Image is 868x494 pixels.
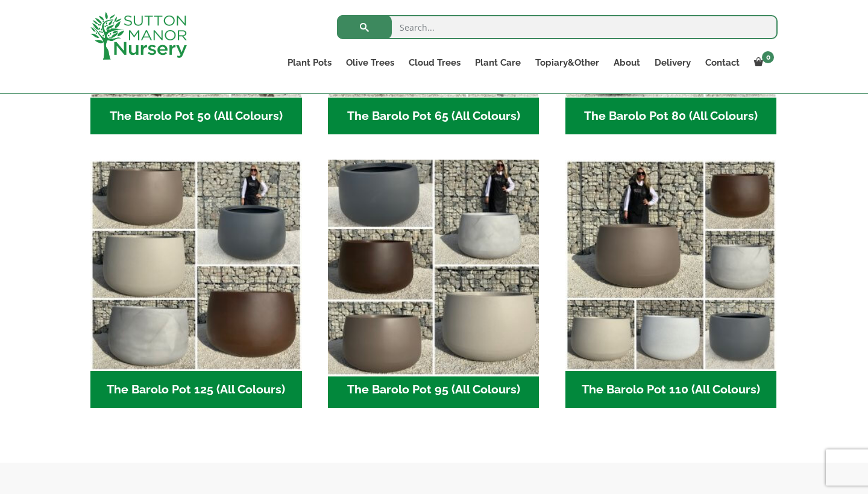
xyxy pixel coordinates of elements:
[280,54,339,71] a: Plant Pots
[90,371,302,408] h2: The Barolo Pot 125 (All Colours)
[90,160,302,408] a: Visit product category The Barolo Pot 125 (All Colours)
[468,54,528,71] a: Plant Care
[339,54,401,71] a: Olive Trees
[647,54,698,71] a: Delivery
[565,371,777,408] h2: The Barolo Pot 110 (All Colours)
[322,155,544,377] img: The Barolo Pot 95 (All Colours)
[337,15,778,39] input: Search...
[90,160,302,371] img: The Barolo Pot 125 (All Colours)
[565,160,777,371] img: The Barolo Pot 110 (All Colours)
[90,12,187,60] img: logo
[90,98,302,135] h2: The Barolo Pot 50 (All Colours)
[698,54,747,71] a: Contact
[328,371,539,408] h2: The Barolo Pot 95 (All Colours)
[606,54,647,71] a: About
[328,98,539,135] h2: The Barolo Pot 65 (All Colours)
[528,54,606,71] a: Topiary&Other
[565,98,777,135] h2: The Barolo Pot 80 (All Colours)
[328,160,539,408] a: Visit product category The Barolo Pot 95 (All Colours)
[762,51,774,63] span: 0
[401,54,468,71] a: Cloud Trees
[565,160,777,408] a: Visit product category The Barolo Pot 110 (All Colours)
[747,54,778,71] a: 0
